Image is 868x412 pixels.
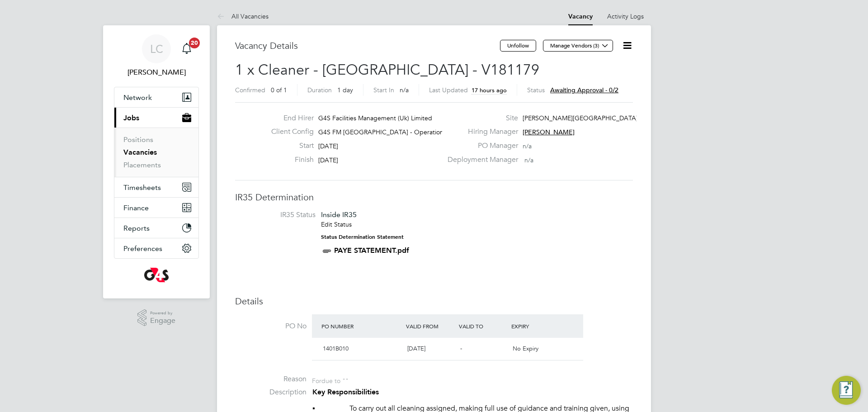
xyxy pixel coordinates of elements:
[264,155,314,165] label: Finish
[523,114,638,122] span: [PERSON_NAME][GEOGRAPHIC_DATA]
[312,374,349,385] div: For due to ""
[189,38,200,48] span: 20
[123,204,149,212] span: Finance
[235,374,307,384] label: Reason
[400,86,409,94] span: n/a
[123,183,161,192] span: Timesheets
[429,86,468,94] label: Last Updated
[321,210,357,219] span: Inside IR35
[404,318,457,334] div: Valid From
[407,345,425,352] span: [DATE]
[123,244,162,253] span: Preferences
[523,128,575,136] span: [PERSON_NAME]
[264,127,314,137] label: Client Config
[114,268,199,282] a: Go to home page
[524,156,533,164] span: n/a
[178,34,196,63] a: 20
[137,309,176,327] a: Powered byEngage
[114,177,198,197] button: Timesheets
[103,25,210,298] nav: Main navigation
[114,108,198,128] button: Jobs
[123,161,161,169] a: Placements
[235,191,633,203] h3: IR35 Determination
[323,345,349,352] span: 1401B010
[321,234,404,240] strong: Status Determination Statement
[607,12,644,20] a: Activity Logs
[523,142,532,150] span: n/a
[312,388,379,396] strong: Key Responsibilities
[460,345,462,352] span: -
[114,67,199,78] span: Lilingxi Chen
[244,210,316,220] label: IR35 Status
[442,155,518,165] label: Deployment Manager
[319,318,404,334] div: PO Number
[235,40,500,52] h3: Vacancy Details
[442,141,518,151] label: PO Manager
[114,198,198,218] button: Finance
[337,86,353,94] span: 1 day
[509,318,562,334] div: Expiry
[442,127,518,137] label: Hiring Manager
[114,34,199,78] a: LC[PERSON_NAME]
[123,93,152,102] span: Network
[318,128,448,136] span: G4S FM [GEOGRAPHIC_DATA] - Operational
[318,114,432,122] span: G4S Facilities Management (Uk) Limited
[543,40,613,52] button: Manage Vendors (3)
[114,87,198,107] button: Network
[321,220,352,228] a: Edit Status
[114,218,198,238] button: Reports
[144,268,169,282] img: g4s-logo-retina.png
[264,114,314,123] label: End Hirer
[150,309,175,317] span: Powered by
[217,12,269,20] a: All Vacancies
[832,376,861,405] button: Engage Resource Center
[235,86,265,94] label: Confirmed
[150,317,175,325] span: Engage
[472,86,507,94] span: 17 hours ago
[235,295,633,307] h3: Details
[123,135,153,144] a: Positions
[334,246,409,255] a: PAYE STATEMENT.pdf
[318,142,338,150] span: [DATE]
[513,345,538,352] span: No Expiry
[235,322,307,331] label: PO No
[457,318,509,334] div: Valid To
[235,61,539,79] span: 1 x Cleaner - [GEOGRAPHIC_DATA] - V181179
[550,86,618,94] span: Awaiting approval - 0/2
[150,43,163,55] span: LC
[123,148,157,156] a: Vacancies
[318,156,338,164] span: [DATE]
[235,388,307,397] label: Description
[114,128,198,177] div: Jobs
[307,86,332,94] label: Duration
[123,114,139,122] span: Jobs
[264,141,314,151] label: Start
[527,86,545,94] label: Status
[373,86,394,94] label: Start In
[123,224,150,232] span: Reports
[568,13,593,20] a: Vacancy
[271,86,287,94] span: 0 of 1
[442,114,518,123] label: Site
[114,238,198,258] button: Preferences
[500,40,536,52] button: Unfollow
